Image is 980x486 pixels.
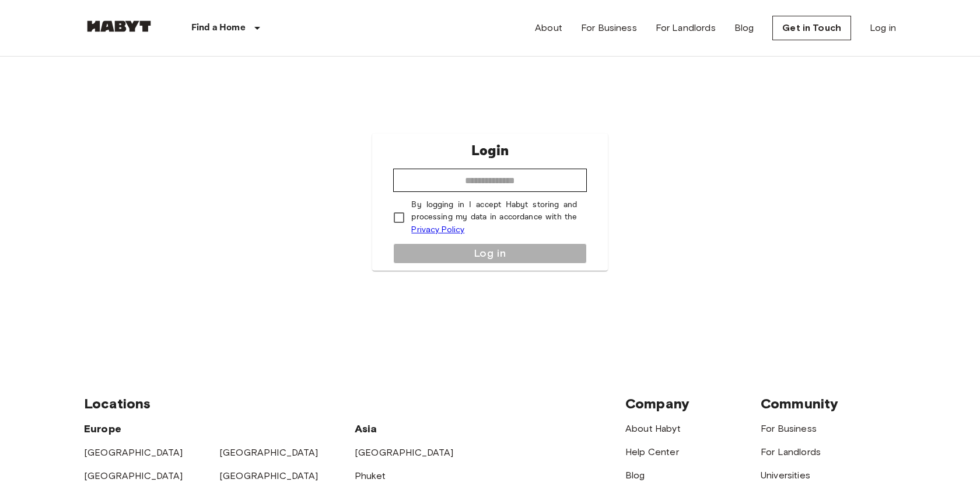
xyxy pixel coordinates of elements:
[411,225,464,235] a: Privacy Policy
[535,21,562,35] a: About
[761,470,810,481] a: Universities
[219,470,318,481] a: [GEOGRAPHIC_DATA]
[761,423,817,434] a: For Business
[84,447,183,458] a: [GEOGRAPHIC_DATA]
[734,21,754,35] a: Blog
[84,422,121,435] span: Europe
[219,447,318,458] a: [GEOGRAPHIC_DATA]
[625,446,679,457] a: Help Center
[625,470,645,481] a: Blog
[625,423,681,434] a: About Habyt
[471,141,509,162] p: Login
[84,395,150,412] span: Locations
[656,21,716,35] a: For Landlords
[355,447,454,458] a: [GEOGRAPHIC_DATA]
[84,470,183,481] a: [GEOGRAPHIC_DATA]
[581,21,637,35] a: For Business
[355,470,386,481] a: Phuket
[84,20,154,32] img: Habyt
[772,16,851,40] a: Get in Touch
[761,446,821,457] a: For Landlords
[761,395,838,412] span: Community
[191,21,246,35] p: Find a Home
[625,395,689,412] span: Company
[411,199,577,236] p: By logging in I accept Habyt storing and processing my data in accordance with the
[355,422,377,435] span: Asia
[870,21,896,35] a: Log in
